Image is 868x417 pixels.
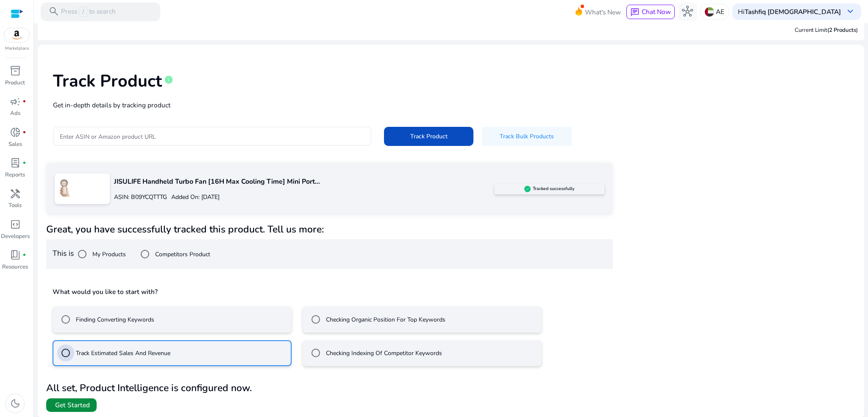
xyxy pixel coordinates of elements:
span: keyboard_arrow_down [845,6,856,17]
h4: Great, you have successfully tracked this product. Tell us more: [46,224,613,235]
span: Get Started [55,400,90,410]
div: This is [46,239,613,269]
p: Added On: [DATE] [167,193,220,202]
p: Get in-depth details by tracking product [53,100,849,110]
span: hub [682,6,693,17]
span: search [48,6,59,17]
p: Developers [1,232,30,241]
button: Track Bulk Products [482,127,571,146]
span: (2 Products [827,26,856,34]
span: donut_small [10,127,21,138]
span: fiber_manual_record [22,100,26,104]
span: handyman [10,188,21,199]
button: Track Product [384,127,473,146]
p: Product [5,79,25,87]
span: code_blocks [10,219,21,230]
p: Press to search [61,7,116,17]
p: AE [716,4,724,19]
span: inventory_2 [10,65,21,76]
button: chatChat Now [626,5,674,19]
p: Resources [2,263,28,271]
h5: Tracked successfully [533,186,574,192]
label: Finding Converting Keywords [74,315,154,324]
img: amazon.svg [4,28,30,42]
span: campaign [10,96,21,107]
label: Competitors Product [153,250,210,259]
span: Chat Now [642,7,671,16]
p: Ads [10,109,20,118]
h5: What would you like to start with? [53,287,606,297]
span: / [79,7,87,17]
img: ae.svg [705,7,714,17]
p: JISULIFE Handheld Turbo Fan [16H Max Cooling Time] Mini Port... [114,177,495,187]
span: fiber_manual_record [22,161,26,165]
img: sellerapp_active [524,186,531,192]
label: Track Estimated Sales And Revenue [74,349,170,358]
b: All set, Product Intelligence is configured now. [46,381,252,395]
span: fiber_manual_record [22,131,26,134]
p: ASIN: B09YCQTTTG [114,193,167,202]
span: dark_mode [10,398,21,409]
p: Sales [8,140,22,149]
button: hub [679,3,697,21]
b: Tashfiq [DEMOGRAPHIC_DATA] [745,7,841,16]
h1: Track Product [53,71,162,92]
div: Current Limit ) [795,26,858,35]
span: book_4 [10,249,21,260]
img: 61g9VYRdAyL.jpg [55,178,74,197]
label: Checking Organic Position For Top Keywords [324,315,445,324]
span: What's New [585,5,621,20]
p: Tools [8,202,22,210]
span: lab_profile [10,157,21,168]
span: info [164,75,173,84]
label: Checking Indexing Of Competitor Keywords [324,349,442,358]
p: Hi [738,8,841,15]
span: fiber_manual_record [22,253,26,257]
button: Get Started [46,398,97,412]
p: Reports [5,171,25,179]
span: chat [630,8,640,17]
span: Track Bulk Products [500,132,554,141]
span: Track Product [410,132,448,141]
label: My Products [91,250,126,259]
p: Marketplace [5,45,29,52]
